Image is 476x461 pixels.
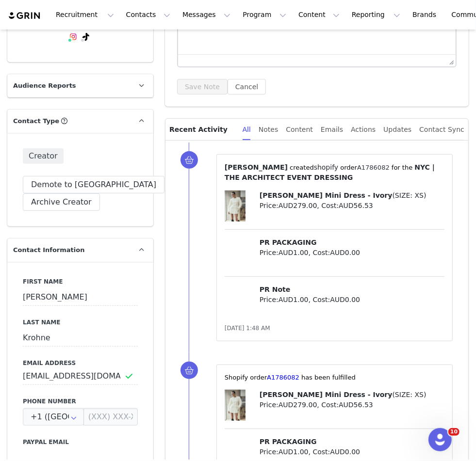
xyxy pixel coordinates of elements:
[330,448,360,456] span: AUD0.00
[23,176,164,193] button: Demote to [GEOGRAPHIC_DATA]
[23,277,138,286] label: First Name
[8,8,270,18] body: Rich Text Area. Press ALT-0 for help.
[445,55,456,66] div: Press the Up and Down arrow keys to resize the editor.
[260,295,444,305] p: Price: , Cost:
[23,408,84,426] input: Country
[260,248,444,258] p: Price: , Cost:
[260,191,393,199] span: [PERSON_NAME] Mini Dress - Ivory
[279,249,309,256] span: AUD1.00
[321,119,343,141] div: Emails
[339,401,373,409] span: AUD56.53
[286,119,313,141] div: Content
[357,164,390,171] a: A1786082
[293,4,345,26] button: Content
[383,119,411,141] div: Updates
[260,447,444,457] p: Price: , Cost:
[260,438,317,445] span: PR PACKAGING
[259,119,278,141] div: Notes
[279,296,309,303] span: AUD1.00
[279,202,317,209] span: AUD279.00
[13,245,84,255] span: Contact Information
[346,4,406,26] button: Reporting
[50,4,120,26] button: Recruitment
[279,401,317,409] span: AUD279.00
[314,163,338,171] span: shopify
[395,191,424,199] span: SIZE: XS
[330,249,360,256] span: AUD0.00
[177,79,228,95] button: Save Note
[330,296,360,303] span: AUD0.00
[243,119,251,141] div: All
[177,4,236,26] button: Messages
[260,191,444,201] p: ( )
[407,4,445,26] a: Brands
[260,286,290,293] span: PR Note
[225,162,444,183] p: ⁨ ⁩ created⁨ ⁩⁨⁩ order⁨ ⁩ for the ⁨ ⁩
[225,325,270,332] span: [DATE] 1:48 AM
[23,193,100,211] button: Archive Creator
[260,201,444,211] p: Price: , Cost:
[23,397,138,406] label: Phone Number
[169,119,235,140] p: Recent Activity
[23,359,138,367] label: Email Address
[23,318,138,327] label: Last Name
[13,116,59,126] span: Contact Type
[23,367,138,385] input: Email Address
[237,4,292,26] button: Program
[395,391,424,398] span: SIZE: XS
[428,428,452,451] iframe: Intercom live chat
[8,11,42,20] img: grin logo
[448,428,460,436] span: 10
[419,119,464,141] div: Contact Sync
[267,374,299,381] a: A1786082
[260,400,444,410] p: Price: , Cost:
[120,4,176,26] button: Contacts
[225,374,356,381] span: ⁨Shopify⁩ order⁨ ⁩ has been fulfilled
[69,33,77,41] img: instagram.svg
[23,408,84,426] div: United States
[351,119,376,141] div: Actions
[260,391,393,398] span: [PERSON_NAME] Mini Dress - Ivory
[260,390,444,400] p: ( )
[23,148,64,164] span: Creator
[260,238,317,246] span: PR PACKAGING
[13,81,76,91] span: Audience Reports
[23,438,138,446] label: Paypal Email
[83,408,138,426] input: (XXX) XXX-XXXX
[339,202,373,209] span: AUD56.53
[279,448,309,456] span: AUD1.00
[225,163,288,171] span: [PERSON_NAME]
[228,79,266,95] button: Cancel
